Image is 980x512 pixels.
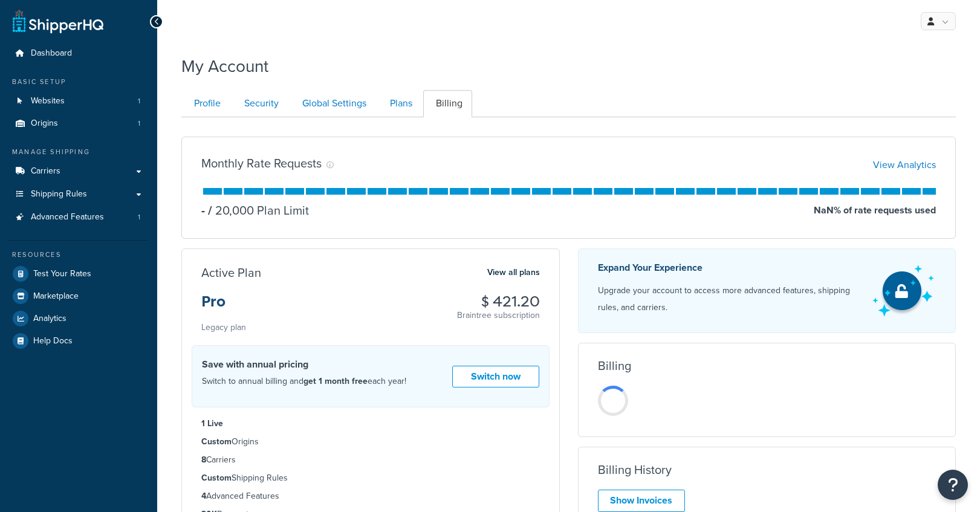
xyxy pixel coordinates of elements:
[9,206,148,228] li: Advanced Features
[202,374,406,389] p: Switch to annual billing and each year!
[33,336,73,346] span: Help Docs
[578,248,956,333] a: Expand Your Experience Upgrade your account to access more advanced features, shipping rules, and...
[9,147,148,157] div: Manage Shipping
[201,157,322,170] h3: Monthly Rate Requests
[9,90,148,112] a: Websites 1
[598,490,685,512] a: Show Invoices
[9,90,148,112] li: Websites
[290,90,376,117] a: Global Settings
[201,417,223,430] strong: 1 Live
[202,357,406,372] h4: Save with annual pricing
[201,453,540,467] li: Carriers
[33,291,79,302] span: Marketplace
[208,201,212,219] span: /
[201,435,540,449] li: Origins
[31,118,58,129] span: Origins
[138,212,140,222] span: 1
[201,321,246,334] small: Legacy plan
[598,282,862,316] p: Upgrade your account to access more advanced features, shipping rules, and carriers.
[201,202,205,219] p: -
[377,90,422,117] a: Plans
[9,112,148,135] a: Origins 1
[138,118,140,129] span: 1
[181,54,268,78] h1: My Account
[9,206,148,228] a: Advanced Features 1
[31,166,60,177] span: Carriers
[205,202,309,219] p: 20,000 Plan Limit
[201,294,246,319] h3: Pro
[31,48,72,59] span: Dashboard
[201,471,540,485] li: Shipping Rules
[873,158,936,172] a: View Analytics
[9,330,148,352] a: Help Docs
[31,96,65,106] span: Websites
[31,212,104,222] span: Advanced Features
[13,9,103,33] a: ShipperHQ Home
[598,463,672,476] h3: Billing History
[9,183,148,206] a: Shipping Rules
[201,471,232,484] strong: Custom
[201,453,206,466] strong: 8
[9,42,148,65] a: Dashboard
[9,77,148,87] div: Basic Setup
[201,435,232,448] strong: Custom
[33,269,91,279] span: Test Your Rates
[457,309,540,322] p: Braintree subscription
[423,90,472,117] a: Billing
[33,314,67,324] span: Analytics
[9,308,148,329] a: Analytics
[181,90,230,117] a: Profile
[9,285,148,307] a: Marketplace
[303,375,368,387] strong: get 1 month free
[598,259,862,276] p: Expand Your Experience
[598,359,631,372] h3: Billing
[9,160,148,183] a: Carriers
[232,90,288,117] a: Security
[9,250,148,260] div: Resources
[814,202,936,219] p: NaN % of rate requests used
[138,96,140,106] span: 1
[938,470,968,500] button: Open Resource Center
[31,189,87,199] span: Shipping Rules
[457,294,540,309] h3: $ 421.20
[9,263,148,285] a: Test Your Rates
[201,266,261,279] h3: Active Plan
[201,490,206,502] strong: 4
[9,112,148,135] li: Origins
[201,490,540,503] li: Advanced Features
[452,366,539,388] a: Switch now
[487,265,540,280] a: View all plans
